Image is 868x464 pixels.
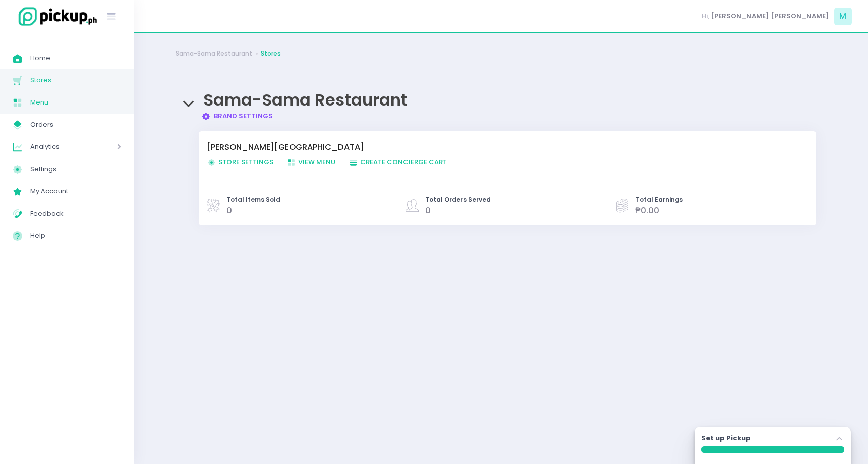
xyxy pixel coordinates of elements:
[349,157,447,167] span: Create Concierge Cart
[30,74,121,87] span: Stores
[207,157,286,167] a: Store Settings
[261,49,281,58] a: Stores
[425,204,431,216] span: 0
[30,185,121,198] span: My Account
[176,121,826,257] div: Sama-Sama Restaurant Brand Settings
[226,204,232,216] span: 0
[349,157,460,167] a: Create Concierge Cart
[226,195,280,204] span: Total Items Sold
[286,157,335,167] span: View Menu
[834,8,852,25] span: M
[30,140,88,153] span: Analytics
[701,433,751,443] label: Set up Pickup
[30,51,121,65] span: Home
[30,96,121,109] span: Menu
[207,141,798,153] a: [PERSON_NAME][GEOGRAPHIC_DATA]
[176,49,252,58] a: Sama-Sama Restaurant
[30,207,121,220] span: Feedback
[203,88,408,111] span: Sama-Sama Restaurant
[13,6,98,27] img: logo
[702,11,709,21] span: Hi,
[30,118,121,131] span: Orders
[635,204,659,216] span: ₱0.00
[30,229,121,242] span: Help
[286,157,349,167] a: View Menu
[207,157,273,167] span: Store Settings
[201,111,273,121] a: Brand Settings
[635,195,683,204] span: Total Earnings
[176,81,826,121] div: Sama-Sama Restaurant Brand Settings
[30,163,121,176] span: Settings
[425,195,491,204] span: Total Orders Served
[711,11,829,21] span: [PERSON_NAME] [PERSON_NAME]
